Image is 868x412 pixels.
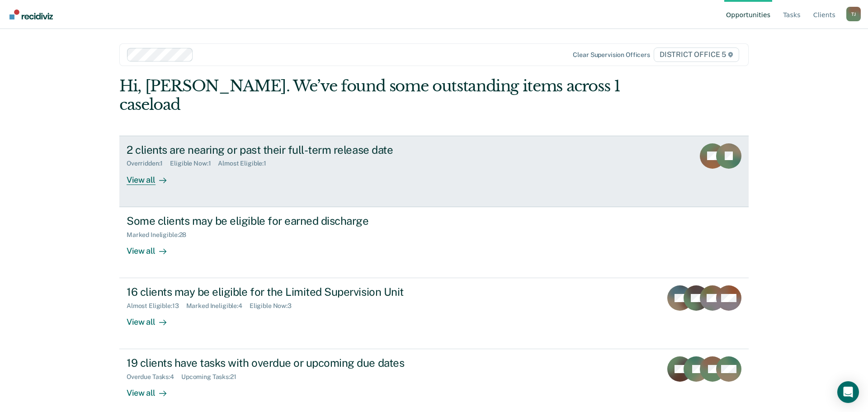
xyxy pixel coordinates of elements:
div: View all [127,310,177,327]
div: Marked Ineligible : 4 [186,302,250,310]
div: Clear supervision officers [573,51,650,59]
div: Eligible Now : 3 [250,302,299,310]
div: Some clients may be eligible for earned discharge [127,214,444,227]
span: DISTRICT OFFICE 5 [654,47,739,62]
div: T J [846,7,861,21]
div: Almost Eligible : 1 [218,160,274,167]
div: 16 clients may be eligible for the Limited Supervision Unit [127,285,444,298]
div: Upcoming Tasks : 21 [181,373,244,381]
div: 19 clients have tasks with overdue or upcoming due dates [127,356,444,369]
button: Profile dropdown button [846,7,861,21]
div: Eligible Now : 1 [170,160,218,167]
div: View all [127,238,177,256]
div: View all [127,381,177,398]
div: 2 clients are nearing or past their full-term release date [127,143,444,156]
div: View all [127,167,177,185]
div: Marked Ineligible : 28 [127,231,193,239]
a: Some clients may be eligible for earned dischargeMarked Ineligible:28View all [119,207,749,278]
div: Almost Eligible : 13 [127,302,186,310]
a: 2 clients are nearing or past their full-term release dateOverridden:1Eligible Now:1Almost Eligib... [119,136,749,207]
div: Overdue Tasks : 4 [127,373,181,381]
img: Recidiviz [9,9,53,19]
a: 16 clients may be eligible for the Limited Supervision UnitAlmost Eligible:13Marked Ineligible:4E... [119,278,749,349]
div: Hi, [PERSON_NAME]. We’ve found some outstanding items across 1 caseload [119,77,623,114]
div: Open Intercom Messenger [837,381,859,403]
div: Overridden : 1 [127,160,170,167]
